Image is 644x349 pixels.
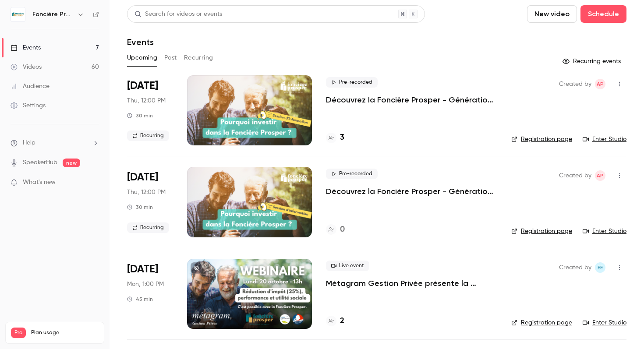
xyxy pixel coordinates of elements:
[127,170,158,184] span: [DATE]
[340,224,345,236] h4: 0
[326,132,344,144] a: 3
[11,43,41,52] div: Events
[326,95,497,105] a: Découvrez la Foncière Prosper - Générations [DEMOGRAPHIC_DATA]
[127,222,169,233] span: Recurring
[559,262,591,273] span: Created by
[127,112,153,119] div: 30 min
[595,262,605,273] span: Emilie EPAILLARD
[326,169,378,179] span: Pre-recorded
[595,170,605,181] span: Anthony PIQUET
[184,51,213,65] button: Recurring
[583,135,626,144] a: Enter Studio
[127,296,153,303] div: 45 min
[326,77,378,88] span: Pre-recorded
[598,262,603,273] span: EE
[164,51,177,65] button: Past
[11,328,26,338] span: Pro
[511,135,572,144] a: Registration page
[11,63,42,71] div: Videos
[527,5,577,23] button: New video
[127,130,169,141] span: Recurring
[31,329,99,336] span: Plan usage
[127,280,164,289] span: Mon, 1:00 PM
[23,178,56,187] span: What's new
[326,278,497,289] a: Métagram Gestion Privée présente la Foncière Prosper
[88,179,99,187] iframe: Noticeable Trigger
[580,5,626,23] button: Schedule
[340,315,344,327] h4: 2
[127,167,173,237] div: Oct 16 Thu, 12:00 PM (Europe/Paris)
[127,262,158,276] span: [DATE]
[127,75,173,145] div: Oct 9 Thu, 12:00 PM (Europe/Paris)
[127,79,158,93] span: [DATE]
[32,10,74,19] h6: Foncière Prosper
[11,101,46,110] div: Settings
[583,227,626,236] a: Enter Studio
[127,188,166,197] span: Thu, 12:00 PM
[127,51,157,65] button: Upcoming
[559,170,591,181] span: Created by
[511,318,572,327] a: Registration page
[23,138,35,148] span: Help
[511,227,572,236] a: Registration page
[11,82,50,91] div: Audience
[127,37,154,47] h1: Events
[597,170,604,181] span: AP
[559,54,626,68] button: Recurring events
[326,261,369,271] span: Live event
[583,318,626,327] a: Enter Studio
[63,159,80,167] span: new
[23,158,57,167] a: SpeakerHub
[340,132,344,144] h4: 3
[595,79,605,89] span: Anthony PIQUET
[326,224,345,236] a: 0
[11,138,99,148] li: help-dropdown-opener
[127,96,166,105] span: Thu, 12:00 PM
[597,79,604,89] span: AP
[326,186,497,197] a: Découvrez la Foncière Prosper - Générations [DEMOGRAPHIC_DATA]
[127,204,153,211] div: 30 min
[326,315,344,327] a: 2
[127,259,173,329] div: Oct 20 Mon, 1:00 PM (Europe/Paris)
[11,7,25,21] img: Foncière Prosper
[134,10,222,19] div: Search for videos or events
[559,79,591,89] span: Created by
